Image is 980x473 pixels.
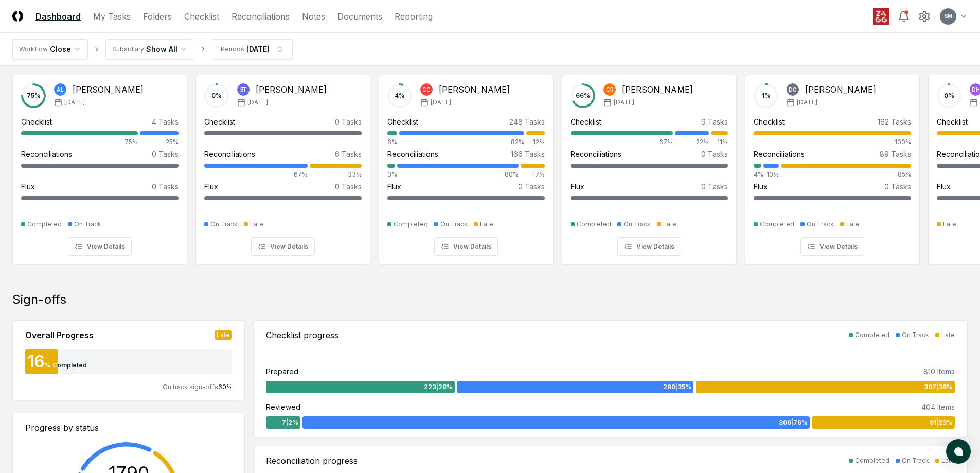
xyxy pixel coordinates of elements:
[12,66,187,265] a: 75%AL[PERSON_NAME][DATE]Checklist4 Tasks75%25%Reconciliations0 TasksFlux0 TasksCompletedOn TrackV...
[387,149,438,160] div: Reconciliations
[800,237,864,256] button: View Details
[701,149,728,160] div: 0 Tasks
[397,170,518,179] div: 80%
[256,83,327,96] div: [PERSON_NAME]
[797,98,817,107] span: [DATE]
[807,220,834,229] div: On Track
[937,116,968,127] div: Checklist
[195,66,370,265] a: 0%BT[PERSON_NAME][DATE]Checklist0 TasksReconciliations6 Tasks67%33%Flux0 TasksOn TrackLateView De...
[617,237,681,256] button: View Details
[873,8,889,25] img: ZAGG logo
[846,220,860,229] div: Late
[614,98,634,107] span: [DATE]
[754,170,761,179] div: 4%
[946,439,971,464] button: atlas-launcher
[12,291,968,308] div: Sign-offs
[250,220,263,229] div: Late
[663,220,676,229] div: Late
[282,418,298,427] span: 7 | 2 %
[754,137,911,147] div: 100%
[152,149,179,160] div: 0 Tasks
[204,181,218,192] div: Flux
[943,220,956,229] div: Late
[880,149,911,160] div: 89 Tasks
[93,10,131,23] a: My Tasks
[21,116,52,127] div: Checklist
[939,7,957,26] button: SM
[562,66,737,265] a: 66%CR[PERSON_NAME][DATE]Checklist9 Tasks67%22%11%Reconciliations0 TasksFlux0 TasksCompletedOn Tra...
[789,86,797,94] span: DG
[941,456,955,465] div: Late
[923,366,955,377] div: 810 Items
[878,116,911,127] div: 162 Tasks
[12,39,293,60] nav: breadcrumb
[45,361,87,370] div: % Completed
[701,181,728,192] div: 0 Tasks
[779,418,808,427] span: 306 | 76 %
[855,456,889,465] div: Completed
[924,382,953,392] span: 307 | 38 %
[387,181,401,192] div: Flux
[112,45,144,54] div: Subsidiary
[247,98,268,107] span: [DATE]
[395,10,433,23] a: Reporting
[335,181,362,192] div: 0 Tasks
[19,45,48,54] div: Workflow
[663,382,691,392] span: 280 | 35 %
[152,116,179,127] div: 4 Tasks
[526,137,545,147] div: 12%
[163,383,218,391] span: On track sign-offs
[509,116,545,127] div: 248 Tasks
[25,329,94,341] div: Overall Progress
[12,11,23,22] img: Logo
[240,86,247,94] span: BT
[21,137,138,147] div: 75%
[204,116,235,127] div: Checklist
[754,149,805,160] div: Reconciliations
[204,170,308,179] div: 67%
[266,454,358,467] div: Reconciliation progress
[571,149,621,160] div: Reconciliations
[73,83,144,96] div: [PERSON_NAME]
[921,401,955,412] div: 404 Items
[422,86,431,94] span: CC
[855,330,889,340] div: Completed
[387,116,418,127] div: Checklist
[511,149,545,160] div: 166 Tasks
[571,181,584,192] div: Flux
[21,181,35,192] div: Flux
[577,220,611,229] div: Completed
[518,181,545,192] div: 0 Tasks
[675,137,709,147] div: 22%
[902,456,929,465] div: On Track
[266,329,338,341] div: Checklist progress
[945,12,952,20] span: SM
[25,354,45,370] div: 16
[754,181,768,192] div: Flux
[424,382,453,392] span: 223 | 28 %
[302,10,325,23] a: Notes
[571,137,673,147] div: 67%
[204,149,255,160] div: Reconciliations
[941,330,955,340] div: Late
[74,220,101,229] div: On Track
[763,170,778,179] div: 10%
[35,10,81,23] a: Dashboard
[480,220,493,229] div: Late
[310,170,362,179] div: 33%
[68,237,132,256] button: View Details
[571,116,601,127] div: Checklist
[251,237,315,256] button: View Details
[253,320,968,437] a: Checklist progressCompletedOn TrackLatePrepared810 Items223|28%280|35%307|38%Reviewed404 Items7|2...
[745,66,920,265] a: 1%DG[PERSON_NAME][DATE]Checklist162 Tasks100%Reconciliations89 Tasks4%10%85%Flux0 TasksCompletedO...
[184,10,219,23] a: Checklist
[215,330,232,340] div: Late
[701,116,728,127] div: 9 Tasks
[218,383,232,391] span: 60 %
[394,220,428,229] div: Completed
[760,220,794,229] div: Completed
[902,330,929,340] div: On Track
[711,137,728,147] div: 11%
[27,220,62,229] div: Completed
[57,86,64,94] span: AL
